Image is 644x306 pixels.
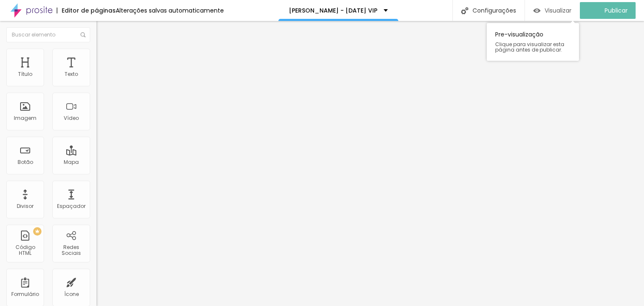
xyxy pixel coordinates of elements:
button: Publicar [580,2,636,19]
div: Botão [18,159,33,165]
img: Icone [461,7,468,14]
span: Clique para visualizar esta página antes de publicar. [495,41,571,52]
div: Divisor [17,203,34,209]
div: Mapa [64,159,79,165]
button: Visualizar [525,2,580,19]
span: Visualizar [545,7,571,14]
p: [PERSON_NAME] - [DATE] VIP [289,8,377,13]
div: Alterações salvas automaticamente [116,8,224,13]
div: Pre-visualização [487,23,579,61]
img: view-1.svg [533,7,540,14]
span: Publicar [605,7,628,14]
iframe: Editor [96,21,644,306]
div: Editor de páginas [57,8,116,13]
div: Código HTML [8,244,42,257]
img: Icone [80,32,86,37]
div: Vídeo [64,115,79,121]
div: Ícone [64,291,79,297]
div: Redes Sociais [55,244,88,257]
div: Formulário [11,291,39,297]
div: Imagem [14,115,36,121]
div: Texto [65,71,78,77]
div: Título [18,71,32,77]
div: Espaçador [57,203,86,209]
input: Buscar elemento [6,27,90,42]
